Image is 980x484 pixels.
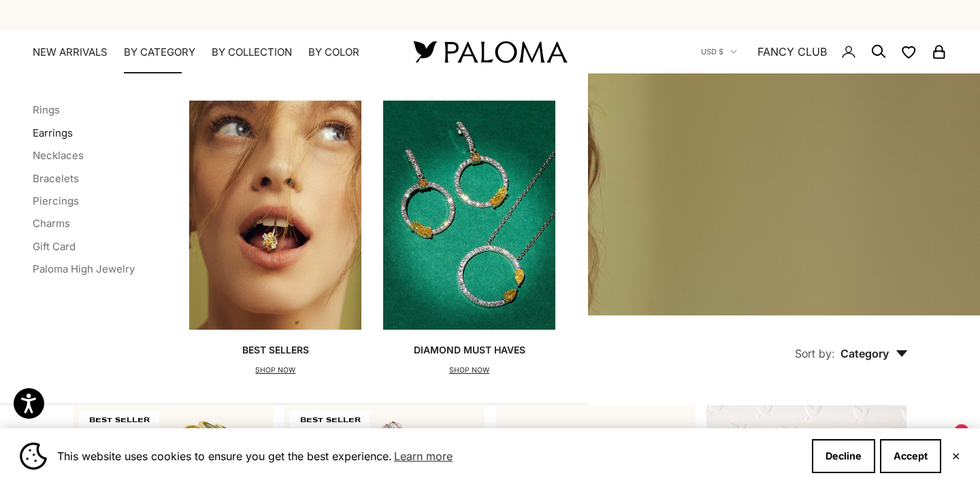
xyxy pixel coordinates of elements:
[33,149,84,162] a: Necklaces
[880,439,941,473] button: Accept
[189,101,361,377] a: Best SellersSHOP NOW
[812,439,875,473] button: Decline
[33,194,79,207] a: Piercings
[414,364,525,377] p: SHOP NOW
[20,443,47,470] img: Cookie banner
[383,101,555,377] a: Diamond Must HavesSHOP NOW
[33,217,70,230] a: Charms
[701,30,947,73] nav: Secondary navigation
[33,46,108,59] a: NEW ARRIVALS
[124,46,195,59] summary: By Category
[308,46,359,59] summary: By Color
[290,411,370,430] span: BEST SELLER
[33,46,381,59] nav: Primary navigation
[79,411,159,430] span: BEST SELLER
[701,46,723,58] span: USD $
[33,103,60,116] a: Rings
[33,240,76,253] a: Gift Card
[795,347,835,360] span: Sort by:
[392,446,455,466] a: Learn more
[33,126,73,139] a: Earrings
[242,364,309,377] p: SHOP NOW
[33,262,135,275] a: Paloma High Jewelry
[840,347,908,360] span: Category
[57,446,801,466] span: This website uses cookies to ensure you get the best experience.
[212,46,292,59] summary: By Collection
[414,343,525,357] p: Diamond Must Haves
[701,46,737,58] button: USD $
[951,452,960,460] button: Close
[33,172,79,185] a: Bracelets
[757,43,827,60] a: FANCY CLUB
[764,315,939,373] button: Sort by: Category
[242,343,309,357] p: Best Sellers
